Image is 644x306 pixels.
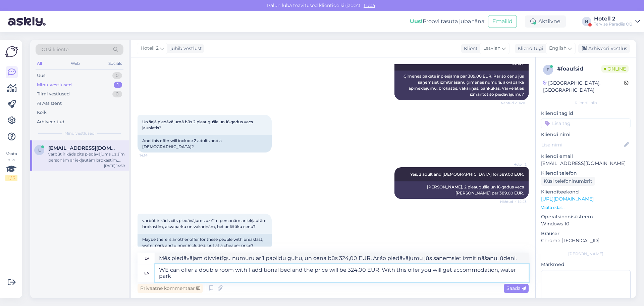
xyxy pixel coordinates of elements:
input: Lisa nimi [541,141,623,148]
div: Hotell 2 [594,16,633,21]
p: Kliendi tag'id [541,110,631,117]
div: Uus [37,72,45,79]
div: Kõik [37,109,47,116]
div: Kliendi info [541,100,631,106]
textarea: Mēs piedāvājam divvietīgu numuru ar 1 papildu gultu, un cena būs 324,00 EUR. Ar šo piedāvājumu jū... [155,253,529,264]
div: AI Assistent [37,100,62,107]
span: Hotell 2 [501,162,527,167]
div: varbūt ir kāds cits piedāvājums uz šīm personām ar iekļautām brokastīm, akvaparku un vakariņām, b... [48,151,125,163]
div: # foaufsid [557,65,601,73]
div: Vaata siia [5,151,17,181]
span: Nähtud ✓ 14:10 [501,100,527,105]
p: Kliendi email [541,153,631,160]
div: Ģimenes pakete ir pieejama par 389,00 EUR. Par šo cenu jūs saņemsiet izmitināšanu ģimenes numurā,... [394,71,529,100]
div: 0 / 3 [5,175,17,181]
span: f [547,67,549,72]
div: Arhiveeritud [37,119,64,125]
span: Luba [362,2,377,8]
div: [GEOGRAPHIC_DATA], [GEOGRAPHIC_DATA] [543,80,624,94]
div: Küsi telefoninumbrit [541,177,595,186]
div: [PERSON_NAME], 2 pieaugušie un 16 gadus vecs [PERSON_NAME] par 389,00 EUR. [394,181,529,199]
p: Chrome [TECHNICAL_ID] [541,237,631,244]
div: Arhiveeri vestlus [578,44,630,53]
div: Aktiivne [525,15,566,28]
div: 0 [112,91,122,97]
div: lv [145,253,149,264]
p: Windows 10 [541,220,631,227]
img: Askly Logo [5,45,18,58]
div: Socials [107,59,123,68]
span: 14:14 [140,153,165,158]
div: And this offer will include 2 adults and a [DEMOGRAPHIC_DATA]? [138,135,272,152]
span: English [549,45,567,52]
p: Kliendi telefon [541,170,631,177]
div: Klienditugi [515,45,543,52]
p: Operatsioonisüsteem [541,213,631,220]
div: Proovi tasuta juba täna: [410,17,485,26]
span: Saada [506,285,526,291]
div: juhib vestlust [168,45,202,52]
input: Lisa tag [541,118,631,128]
p: [EMAIL_ADDRESS][DOMAIN_NAME] [541,160,631,167]
span: Latvian [483,45,500,52]
textarea: WE can offer a double room with 1 additional bed and the price will be 324,00 EUR. With this offe... [155,264,529,282]
span: Online [601,65,629,73]
div: Minu vestlused [37,82,72,88]
span: Hotell 2 [141,45,159,52]
div: Maybe there is another offer for these people with breakfast, water park and dinner included, but... [138,234,272,251]
span: varbūt ir kāds cits piedāvājums uz šīm personām ar iekļautām brokastīm, akvaparku un vakariņām, b... [142,218,268,229]
div: 0 [112,72,122,79]
p: Klienditeekond [541,188,631,195]
span: Yes, 2 adult and [DEMOGRAPHIC_DATA] for 389,00 EUR. [410,172,524,177]
p: Märkmed [541,261,631,268]
span: Minu vestlused [64,130,95,136]
div: Tiimi vestlused [37,91,70,97]
b: Uus! [410,18,423,25]
p: Vaata edasi ... [541,205,631,211]
div: Privaatne kommentaar [138,284,203,293]
div: Tervise Paradiis OÜ [594,21,633,27]
div: All [36,59,43,68]
span: Nähtud ✓ 14:43 [500,199,527,204]
div: [DATE] 14:59 [104,163,125,168]
div: H [582,17,591,26]
div: 1 [114,82,122,88]
a: Hotell 2Tervise Paradiis OÜ [594,16,640,27]
div: Web [69,59,81,68]
span: lasma.druva@inbox.lv [48,145,118,151]
span: Un šajā piedāvājumā būs 2 pieaugušie un 16 gadus vecs jaunietis? [142,119,254,130]
div: [PERSON_NAME] [541,251,631,257]
button: Emailid [488,15,517,28]
a: [URL][DOMAIN_NAME] [541,196,594,202]
p: Kliendi nimi [541,131,631,138]
div: Klient [461,45,478,52]
span: l [38,147,41,152]
div: en [144,267,150,279]
span: Otsi kliente [42,46,68,53]
p: Brauser [541,230,631,237]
